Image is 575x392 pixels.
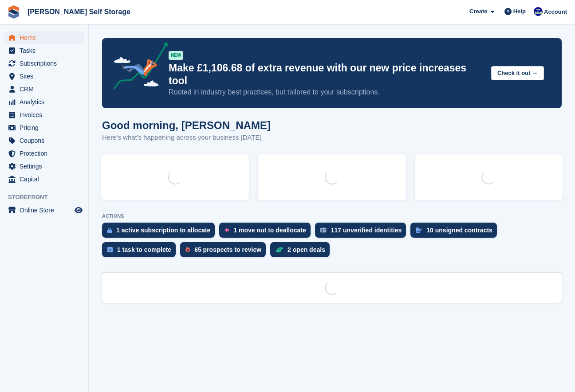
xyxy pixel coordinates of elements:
div: NEW [169,51,183,60]
a: menu [4,44,84,57]
a: Preview store [73,205,84,216]
a: menu [4,31,84,44]
span: Settings [20,160,73,172]
a: 10 unsigned contracts [410,223,501,242]
a: 2 open deals [270,242,334,262]
a: menu [4,57,84,70]
button: Check it out → [491,66,544,81]
a: menu [4,173,84,185]
span: Invoices [20,109,73,121]
a: [PERSON_NAME] Self Storage [24,4,134,19]
a: menu [4,160,84,172]
a: 65 prospects to review [180,242,270,262]
span: Help [513,7,526,16]
div: 1 move out to deallocate [233,227,306,234]
div: 1 active subscription to allocate [116,227,210,234]
p: ACTIONS [102,213,562,219]
img: price-adjustments-announcement-icon-8257ccfd72463d97f412b2fc003d46551f7dbcb40ab6d574587a9cd5c0d94... [106,42,168,93]
a: menu [4,122,84,134]
img: task-75834270c22a3079a89374b754ae025e5fb1db73e45f91037f5363f120a921f8.svg [107,247,113,252]
img: active_subscription_to_allocate_icon-d502201f5373d7db506a760aba3b589e785aa758c864c3986d89f69b8ff3... [107,227,112,233]
img: contract_signature_icon-13c848040528278c33f63329250d36e43548de30e8caae1d1a13099fd9432cc5.svg [416,227,422,233]
a: menu [4,109,84,121]
p: Rooted in industry best practices, but tailored to your subscriptions. [169,87,484,97]
span: Coupons [20,134,73,147]
div: 2 open deals [287,246,325,253]
img: move_outs_to_deallocate_icon-f764333ba52eb49d3ac5e1228854f67142a1ed5810a6f6cc68b1a99e826820c5.svg [224,227,229,233]
span: Create [469,7,487,16]
p: Make £1,106.68 of extra revenue with our new price increases tool [169,62,484,87]
img: stora-icon-8386f47178a22dfd0bd8f6a31ec36ba5ce8667c1dd55bd0f319d3a0aa187defe.svg [7,5,20,19]
div: 10 unsigned contracts [426,227,492,234]
a: menu [4,134,84,147]
a: menu [4,83,84,95]
span: Capital [20,173,73,185]
div: 65 prospects to review [194,246,261,253]
a: 117 unverified identities [315,223,411,242]
p: Here's what's happening across your business [DATE] [102,133,271,143]
span: Analytics [20,96,73,108]
div: 1 task to complete [117,246,171,253]
span: Home [20,31,73,44]
img: deal-1b604bf984904fb50ccaf53a9ad4b4a5d6e5aea283cecdc64d6e3604feb123c2.svg [276,247,283,253]
span: Account [544,8,567,16]
a: menu [4,147,84,160]
span: Pricing [20,122,73,134]
span: Online Store [20,204,73,216]
span: CRM [20,83,73,95]
a: 1 active subscription to allocate [102,223,219,242]
a: menu [4,70,84,82]
a: 1 move out to deallocate [219,223,315,242]
a: 1 task to complete [102,242,180,262]
span: Protection [20,147,73,160]
img: prospect-51fa495bee0391a8d652442698ab0144808aea92771e9ea1ae160a38d050c398.svg [185,247,190,252]
span: Tasks [20,44,73,57]
span: Storefront [8,193,88,202]
span: Sites [20,70,73,82]
div: 117 unverified identities [331,227,402,234]
a: menu [4,204,84,216]
span: Subscriptions [20,57,73,70]
a: menu [4,96,84,108]
h1: Good morning, [PERSON_NAME] [102,119,271,131]
img: verify_identity-adf6edd0f0f0b5bbfe63781bf79b02c33cf7c696d77639b501bdc392416b5a36.svg [320,227,327,233]
img: Justin Farthing [534,7,543,16]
